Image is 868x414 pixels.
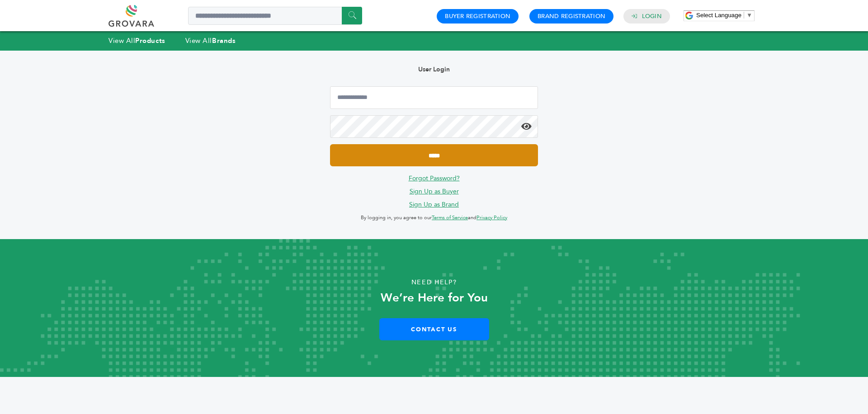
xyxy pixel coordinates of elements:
[642,12,662,20] a: Login
[185,36,236,45] a: View AllBrands
[379,318,489,340] a: Contact Us
[418,65,450,74] b: User Login
[188,7,362,25] input: Search a product or brand...
[330,212,538,223] p: By logging in, you agree to our and
[330,115,538,138] input: Password
[410,187,459,196] a: Sign Up as Buyer
[135,36,165,45] strong: Products
[108,36,165,45] a: View AllProducts
[409,200,459,209] a: Sign Up as Brand
[445,12,510,20] a: Buyer Registration
[696,12,741,19] span: Select Language
[212,36,236,45] strong: Brands
[744,12,744,19] span: ​
[696,12,752,19] a: Select Language​
[432,214,468,221] a: Terms of Service
[409,174,460,183] a: Forgot Password?
[381,290,488,306] strong: We’re Here for You
[476,214,507,221] a: Privacy Policy
[746,12,752,19] span: ▼
[538,12,605,20] a: Brand Registration
[330,86,538,109] input: Email Address
[43,276,825,289] p: Need Help?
